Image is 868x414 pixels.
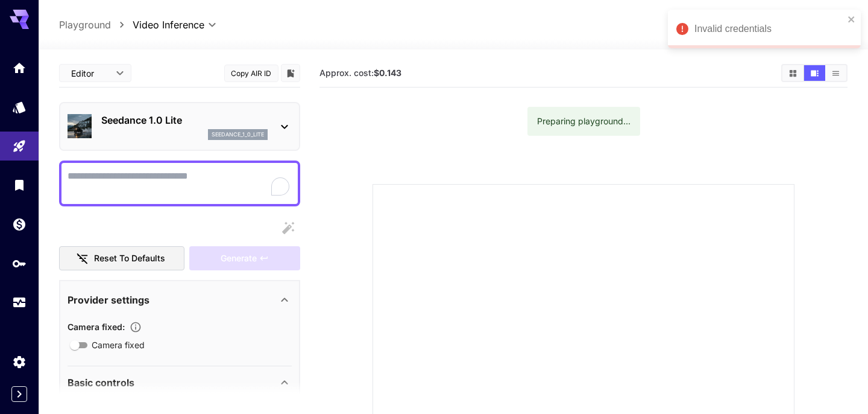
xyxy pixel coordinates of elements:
p: Seedance 1.0 Lite [101,113,268,127]
div: Playground [12,139,27,154]
div: Settings [12,354,27,369]
span: Approx. cost: [319,68,401,78]
button: Add to library [285,66,296,80]
button: Show media in grid view [782,65,804,81]
div: Invalid credentials [694,22,844,36]
div: Models [12,100,27,115]
button: Expand sidebar [11,386,27,402]
div: Show media in grid viewShow media in video viewShow media in list view [781,64,848,82]
div: Usage [12,295,27,310]
button: Copy AIR ID [224,65,278,82]
b: $0.143 [374,68,401,78]
div: API Keys [12,256,27,271]
p: Basic controls [68,375,134,390]
span: Camera fixed : [68,322,125,332]
div: Library [12,177,27,193]
div: Preparing playground... [537,110,631,132]
div: Seedance 1.0 Liteseedance_1_0_lite [68,108,292,145]
p: seedance_1_0_lite [212,130,264,139]
span: Camera fixed [92,339,145,351]
a: Playground [59,18,111,32]
button: Show media in list view [825,65,846,81]
textarea: To enrich screen reader interactions, please activate Accessibility in Grammarly extension settings [68,169,292,198]
button: Show media in video view [804,65,825,81]
button: Reset to defaults [59,246,184,271]
button: close [848,14,856,24]
span: Editor [71,67,108,80]
div: Provider settings [68,285,292,314]
div: Basic controls [68,368,292,397]
nav: breadcrumb [59,18,133,32]
p: Provider settings [68,293,149,307]
div: Home [12,60,27,75]
div: Wallet [12,217,27,232]
span: Video Inference [133,18,204,32]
